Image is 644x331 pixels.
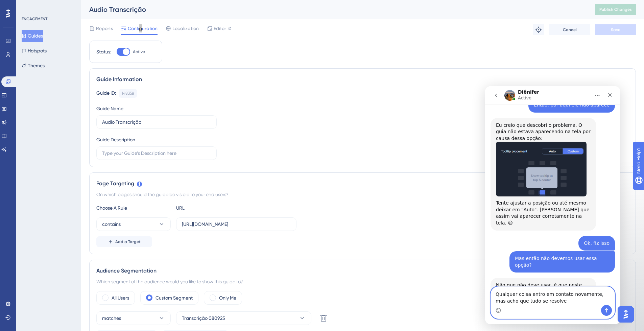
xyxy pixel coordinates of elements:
button: contains [96,217,171,231]
div: Choose A Rule [96,204,171,212]
span: Transcrição 080925 [182,314,225,322]
div: URL [176,204,251,212]
span: Need Help? [16,2,42,10]
button: Transcrição 080925 [176,311,311,325]
div: Page Targeting [96,180,629,188]
iframe: UserGuiding AI Assistant Launcher [616,304,636,325]
label: Only Me [219,294,236,302]
input: yourwebsite.com/path [182,220,291,228]
div: Audience Segmentation [96,267,629,275]
input: Type your Guide’s Description here [102,149,211,157]
span: Publish Changes [599,7,632,12]
button: Add a Target [96,236,152,247]
span: Active [133,49,145,54]
button: Guides [22,30,43,42]
input: Type your Guide’s Name here [102,118,211,126]
span: contains [102,220,121,228]
span: Localization [172,24,199,32]
div: Status: [96,48,111,56]
button: Cancel [549,24,590,35]
label: Custom Segment [156,294,193,302]
div: Guide ID: [96,89,116,98]
div: Guide Description [96,136,135,144]
div: Which segment of the audience would you like to show this guide to? [96,278,629,286]
label: All Users [112,294,129,302]
div: Guide Information [96,75,629,84]
span: Reports [96,24,113,32]
button: Themes [22,60,45,72]
span: Configuration [128,24,158,32]
iframe: Intercom live chat [485,86,620,324]
button: Hotspots [22,45,47,57]
span: matches [102,314,121,322]
span: Save [611,27,620,32]
div: 148358 [122,91,134,96]
button: Publish Changes [595,4,636,15]
button: Save [595,24,636,35]
span: Editor [214,24,226,32]
div: On which pages should the guide be visible to your end users? [96,190,629,198]
span: Cancel [563,27,577,32]
button: matches [96,311,171,325]
div: ENGAGEMENT [22,16,47,22]
div: Audio Transcrição [89,5,578,14]
span: Add a Target [115,239,141,244]
div: Guide Name [96,104,123,113]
